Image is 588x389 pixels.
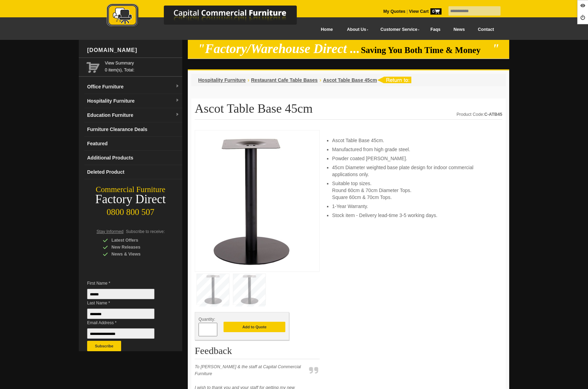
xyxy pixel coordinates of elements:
img: dropdown [175,84,179,88]
li: Stock item - Delivery lead-time 3-5 working days. [332,212,495,219]
li: 45cm Diameter weighted base plate design for indoor commercial applications only. [332,164,495,178]
li: Suitable top sizes. Round 60cm & 70cm Diameter Tops. Square 60cm & 70cm Tops. [332,180,495,201]
div: 0800 800 507 [79,204,182,217]
div: Commercial Furniture [79,185,182,194]
a: Restaurant Cafe Table Bases [251,77,318,83]
a: Capital Commercial Furniture Logo [87,3,330,31]
span: 0 [430,8,442,15]
a: Hospitality Furnituredropdown [84,94,182,108]
div: [DOMAIN_NAME] [84,40,182,61]
li: › [319,77,321,84]
div: Product Code: [456,111,502,118]
a: Additional Products [84,151,182,165]
a: Deleted Product [84,165,182,179]
a: Faqs [424,22,447,37]
li: Manufactured from high grade steel. [332,146,495,153]
input: Last Name * [87,309,154,319]
a: Furniture Clearance Deals [84,122,182,137]
li: Powder coated [PERSON_NAME]. [332,155,495,162]
h1: Ascot Table Base 45cm [195,102,502,120]
img: Capital Commercial Furniture Logo [87,3,330,29]
div: New Releases [103,244,169,251]
li: › [247,77,249,84]
a: Featured [84,137,182,151]
a: Hospitality Furniture [198,77,246,83]
em: " [492,42,499,56]
div: Factory Direct [79,194,182,204]
input: Email Address * [87,328,154,339]
button: Subscribe [87,341,121,351]
strong: C-ATB45 [484,112,502,117]
img: return to [377,77,411,83]
a: Office Furnituredropdown [84,80,182,94]
span: Last Name * [87,300,165,306]
a: My Quotes [383,9,405,14]
img: dropdown [175,113,179,117]
a: View Cart0 [408,9,442,14]
span: Stay Informed [96,229,124,234]
strong: View Cart [409,9,442,14]
a: Ascot Table Base 45cm [323,77,377,83]
span: Email Address * [87,319,165,326]
img: dropdown [175,98,179,103]
a: View Summary [105,60,179,67]
a: Contact [471,22,501,37]
span: Subscribe to receive: [126,229,165,234]
a: Education Furnituredropdown [84,108,182,122]
h2: Feedback [195,346,320,359]
li: 1-Year Warranty. [332,203,495,210]
span: 0 item(s), Total: [105,60,179,72]
input: First Name * [87,289,154,299]
em: "Factory/Warehouse Direct ... [198,42,360,56]
div: Latest Offers [103,237,169,244]
button: Add to Quote [224,322,285,332]
a: Customer Service [373,22,424,37]
div: News & Views [103,251,169,258]
a: News [447,22,471,37]
span: First Name * [87,280,165,287]
img: Ascot Table Base 45cm [199,134,303,266]
span: Quantity: [199,317,215,322]
li: Ascot Table Base 45cm. [332,137,495,144]
span: Saving You Both Time & Money [361,45,491,55]
a: About Us [339,22,373,37]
